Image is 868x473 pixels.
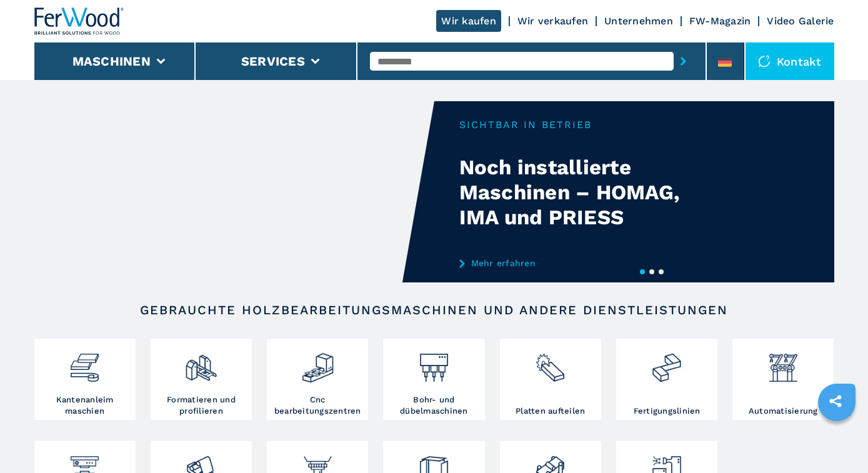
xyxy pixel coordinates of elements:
img: sezionatrici_2.png [534,342,567,384]
a: Video Galerie [767,15,834,27]
a: sharethis [820,386,851,417]
video: Your browser does not support the video tag. [34,101,434,282]
a: Automatisierung [732,339,834,420]
h3: Cnc bearbeitungszentren [270,394,365,417]
button: 2 [649,269,654,274]
h3: Kantenanleim maschien [37,394,132,417]
img: bordatrici_1.png [68,342,101,384]
h3: Fertigungslinien [634,406,701,417]
img: automazione.png [767,342,800,384]
img: squadratrici_2.png [184,342,217,384]
button: 1 [640,269,645,274]
img: foratrici_inseritrici_2.png [417,342,451,384]
button: 3 [659,269,664,274]
h3: Automatisierung [749,406,818,417]
h3: Bohr- und dübelmaschinen [386,394,481,417]
img: linee_di_produzione_2.png [650,342,683,384]
a: Fertigungslinien [616,339,717,420]
img: Ferwood [34,7,124,35]
a: Mehr erfahren [459,258,704,268]
a: Cnc bearbeitungszentren [267,339,368,420]
h3: Platten aufteilen [516,406,585,417]
img: Kontakt [758,55,771,67]
a: Platten aufteilen [500,339,601,420]
div: Kontakt [746,42,834,80]
button: submit-button [674,47,693,76]
a: Unternehmen [604,15,673,27]
button: Maschinen [72,54,151,69]
button: Services [241,54,305,69]
a: Wir verkaufen [517,15,588,27]
img: centro_di_lavoro_cnc_2.png [301,342,334,384]
a: FW-Magazin [689,15,751,27]
a: Kantenanleim maschien [34,339,136,420]
h2: Gebrauchte Holzbearbeitungsmaschinen und andere Dienstleistungen [74,302,794,317]
a: Bohr- und dübelmaschinen [383,339,484,420]
a: Wir kaufen [436,10,501,32]
h3: Formatieren und profilieren [154,394,249,417]
a: Formatieren und profilieren [151,339,252,420]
